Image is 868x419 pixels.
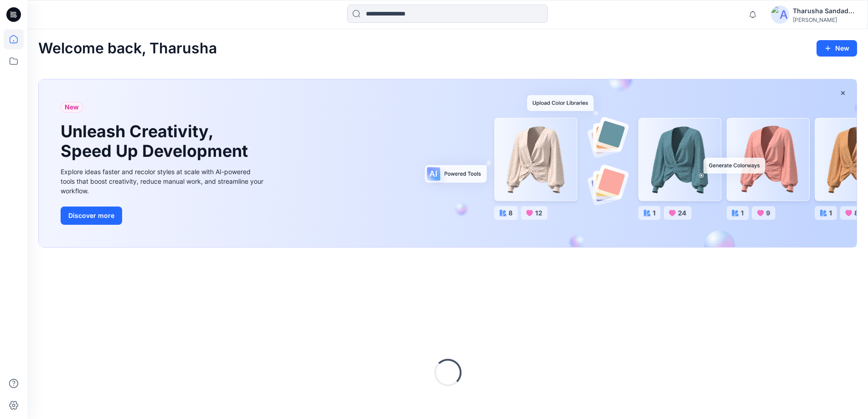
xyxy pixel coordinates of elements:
[61,207,122,225] button: Discover more
[65,102,79,113] span: New
[61,167,266,196] div: Explore ideas faster and recolor styles at scale with AI-powered tools that boost creativity, red...
[817,40,857,57] button: New
[771,5,789,24] img: avatar
[38,40,217,57] h2: Welcome back, Tharusha
[793,16,857,23] div: [PERSON_NAME]
[61,207,266,225] a: Discover more
[61,122,252,161] h1: Unleash Creativity, Speed Up Development
[793,5,857,16] div: Tharusha Sandadeepa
